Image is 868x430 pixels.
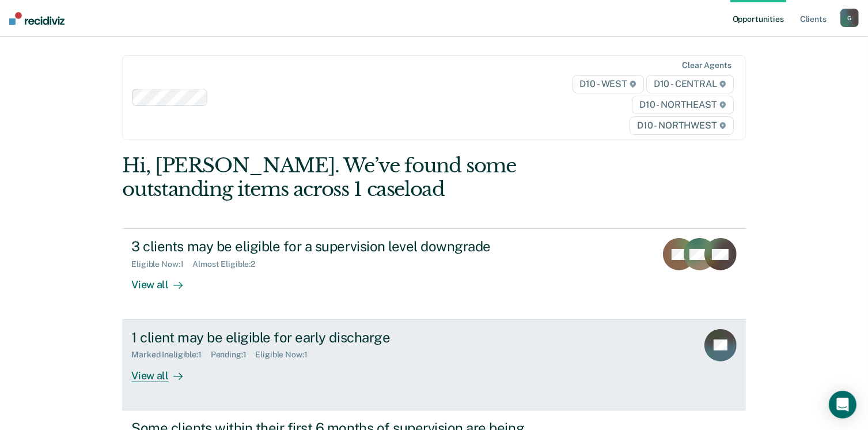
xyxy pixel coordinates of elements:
[632,96,733,114] span: D10 - NORTHEAST
[630,116,733,135] span: D10 - NORTHWEST
[122,228,745,319] a: 3 clients may be eligible for a supervision level downgradeEligible Now:1Almost Eligible:2View all
[682,61,731,70] div: Clear agents
[573,75,644,93] span: D10 - WEST
[131,329,536,346] div: 1 client may be eligible for early discharge
[646,75,734,93] span: D10 - CENTRAL
[9,12,65,25] img: Recidiviz
[840,9,859,27] button: G
[122,154,621,201] div: Hi, [PERSON_NAME]. We’ve found some outstanding items across 1 caseload
[256,350,317,360] div: Eligible Now : 1
[131,350,210,360] div: Marked Ineligible : 1
[122,320,745,410] a: 1 client may be eligible for early dischargeMarked Ineligible:1Pending:1Eligible Now:1View all
[131,259,192,269] div: Eligible Now : 1
[829,391,856,418] div: Open Intercom Messenger
[211,350,256,360] div: Pending : 1
[131,238,536,255] div: 3 clients may be eligible for a supervision level downgrade
[131,269,196,292] div: View all
[131,360,196,382] div: View all
[192,259,264,269] div: Almost Eligible : 2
